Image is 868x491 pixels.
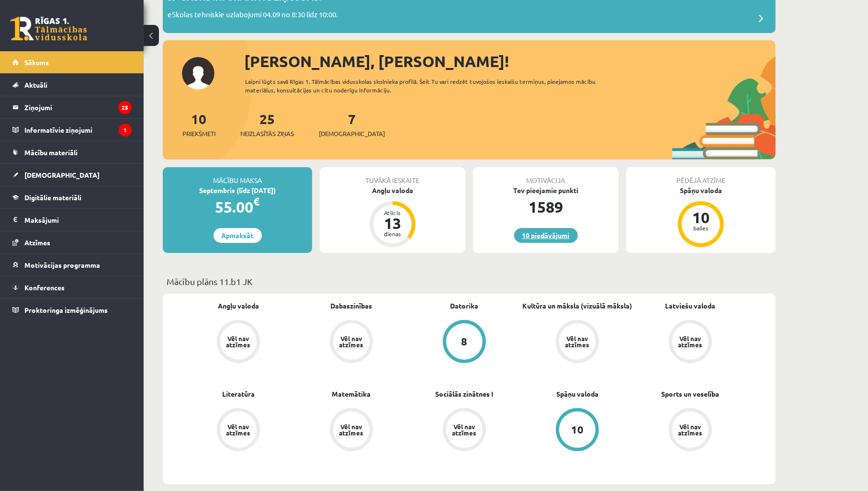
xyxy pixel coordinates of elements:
span: Aktuāli [24,80,47,89]
a: Vēl nav atzīmes [182,320,295,365]
a: Angļu valoda Atlicis 13 dienas [320,185,465,249]
span: Digitālie materiāli [24,193,81,202]
span: Mācību materiāli [24,148,78,157]
legend: Ziņojumi [24,96,132,118]
a: Matemātika [332,389,371,399]
a: Datorika [451,301,479,311]
div: Vēl nav atzīmes [225,423,252,436]
a: Literatūra [222,389,255,399]
span: Atzīmes [24,238,50,247]
a: Digitālie materiāli [12,186,132,208]
div: Vēl nav atzīmes [677,423,704,436]
div: Spāņu valoda [626,185,776,195]
span: € [254,194,260,208]
a: Maksājumi [12,209,132,231]
div: Vēl nav atzīmes [451,423,478,436]
a: Sākums [12,51,132,73]
span: Priekšmeti [182,129,215,138]
span: Motivācijas programma [24,261,100,269]
a: Vēl nav atzīmes [182,408,295,453]
a: Vēl nav atzīmes [634,320,747,365]
div: 55.00 [163,195,312,218]
a: Dabaszinības [331,301,372,311]
div: 1589 [473,195,619,218]
a: 10Priekšmeti [182,110,215,138]
span: Neizlasītās ziņas [240,129,294,138]
div: dienas [378,231,407,237]
a: 8 [408,320,521,365]
i: 25 [118,101,132,114]
a: Motivācijas programma [12,254,132,276]
a: Kultūra un māksla (vizuālā māksla) [523,301,632,311]
div: Motivācija [473,167,619,185]
a: [DEMOGRAPHIC_DATA] [12,164,132,186]
a: Vēl nav atzīmes [295,320,408,365]
div: Vēl nav atzīmes [338,423,365,436]
div: [PERSON_NAME], [PERSON_NAME]! [244,50,776,73]
a: Sociālās zinātnes I [436,389,494,399]
div: Atlicis [378,210,407,216]
a: 25Neizlasītās ziņas [240,110,294,138]
span: [DEMOGRAPHIC_DATA] [319,129,385,138]
a: Spāņu valoda [556,389,598,399]
p: Mācību plāns 11.b1 JK [167,275,772,288]
p: eSkolas tehniskie uzlabojumi 04.09 no 8:30 līdz 10:00. [168,9,338,23]
a: Spāņu valoda 10 balles [626,185,776,249]
a: 10 piedāvājumi [514,228,578,243]
a: Vēl nav atzīmes [634,408,747,453]
a: Latviešu valoda [665,301,716,311]
a: Atzīmes [12,231,132,253]
div: Tev pieejamie punkti [473,185,619,195]
a: Vēl nav atzīmes [408,408,521,453]
a: Ziņojumi25 [12,96,132,118]
div: 8 [462,336,468,347]
a: Angļu valoda [218,301,259,311]
div: Vēl nav atzīmes [564,335,591,348]
a: Vēl nav atzīmes [521,320,634,365]
span: Sākums [24,58,49,67]
div: 10 [571,424,584,435]
a: Informatīvie ziņojumi1 [12,119,132,141]
a: 10 [521,408,634,453]
legend: Informatīvie ziņojumi [24,119,132,141]
div: Laipni lūgts savā Rīgas 1. Tālmācības vidusskolas skolnieka profilā. Šeit Tu vari redzēt tuvojošo... [245,77,613,94]
a: 7[DEMOGRAPHIC_DATA] [319,110,385,138]
span: [DEMOGRAPHIC_DATA] [24,171,100,179]
a: Konferences [12,276,132,298]
legend: Maksājumi [24,209,132,231]
div: balles [687,225,715,231]
div: Angļu valoda [320,185,465,195]
a: Rīgas 1. Tālmācības vidusskola [11,17,87,41]
div: 10 [687,210,715,225]
a: Proktoringa izmēģinājums [12,299,132,321]
div: Mācību maksa [163,167,312,185]
span: Konferences [24,283,65,292]
a: Vēl nav atzīmes [295,408,408,453]
div: 13 [378,216,407,231]
div: Septembris (līdz [DATE]) [163,185,312,195]
div: Tuvākā ieskaite [320,167,465,185]
span: Proktoringa izmēģinājums [24,306,108,314]
div: Vēl nav atzīmes [677,335,704,348]
div: Vēl nav atzīmes [338,335,365,348]
a: Apmaksāt [214,228,262,243]
a: Sports un veselība [662,389,720,399]
i: 1 [119,124,132,137]
div: Vēl nav atzīmes [225,335,252,348]
a: Aktuāli [12,74,132,96]
a: Mācību materiāli [12,141,132,163]
div: Pēdējā atzīme [626,167,776,185]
